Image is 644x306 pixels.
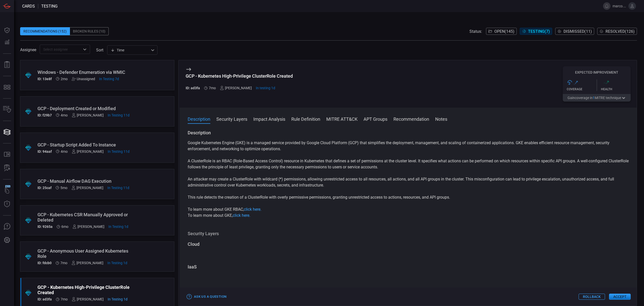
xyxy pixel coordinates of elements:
[188,241,199,247] div: Cloud
[71,186,103,190] div: [PERSON_NAME]
[108,149,130,154] span: Sep 27, 2025 6:18 PM
[1,24,13,36] button: Dashboard
[1,234,13,246] button: Preferences
[567,87,597,91] div: Coverage
[72,113,104,117] div: [PERSON_NAME]
[72,77,95,81] div: Unassigned
[37,248,138,259] div: GCP - Anonymous User Assigned Kubernetes Role
[188,158,629,170] p: A ClusterRole is an RBAC (Role-Based Access Control) resource in Kubernetes that defines a set of...
[107,261,127,265] span: Oct 07, 2025 12:37 PM
[188,264,197,270] div: IaaS
[1,148,13,161] button: Rule Catalog
[37,113,52,117] h5: ID: f29b7
[60,261,67,265] span: Mar 17, 2025 10:03 AM
[61,77,68,81] span: Jul 29, 2025 3:17 AM
[70,27,109,35] div: Broken Rules (10)
[108,297,128,301] span: Oct 07, 2025 12:48 PM
[1,185,13,197] button: Wingman
[1,81,13,93] button: MITRE - Detection Posture
[72,149,104,154] div: [PERSON_NAME]
[96,48,103,52] label: sort
[108,113,130,117] span: Sep 27, 2025 6:10 PM
[494,29,514,34] span: Open ( 145 )
[188,287,198,293] div: PaaS
[20,27,70,35] div: Recommendations (152)
[61,113,68,117] span: Jun 09, 2025 5:41 AM
[41,4,58,9] span: testing
[188,206,629,212] p: To learn more about GKE RBAC,
[593,96,595,100] span: 1
[188,130,629,136] h3: Description
[555,28,594,35] button: Dismissed(11)
[1,162,13,174] button: ALERT ANALYSIS
[244,207,261,212] a: click here.
[220,86,252,90] div: [PERSON_NAME]
[1,126,13,138] button: Cards
[326,116,357,122] button: MITRE ATT&CK
[393,116,429,122] button: Recommendation
[469,29,482,34] span: Status:
[216,116,247,122] button: Security Layers
[1,36,13,48] button: Detections
[1,59,13,71] button: Reports
[22,4,35,9] span: Cards
[188,140,629,152] p: Google Kubernetes Engine (GKE) is a managed service provided by Google Cloud Platform (GCP) that ...
[233,213,250,218] a: click here.
[37,261,52,265] h5: ID: fdcb0
[37,186,52,190] h5: ID: 25caf
[364,116,387,122] button: APT Groups
[37,149,52,154] h5: ID: 94aaf
[37,142,138,147] div: GCP - Startup Script Added To Instance
[528,29,550,34] span: Testing ( 7 )
[579,294,605,300] button: Rollback
[188,194,629,200] p: This rule detects the creation of a ClusterRole with overly permissive permissions, granting unre...
[81,46,88,53] button: Open
[1,104,13,116] button: Inventory
[188,212,629,219] p: To learn more about GKE,
[186,86,200,90] h5: ID: ad3fa
[37,225,53,229] h5: ID: 9265a
[520,28,552,35] button: Testing(7)
[61,225,68,229] span: Mar 27, 2025 3:02 AM
[37,77,52,81] h5: ID: 13e8f
[601,87,631,91] div: Health
[609,294,631,300] button: Accept
[613,4,626,8] span: marco.[PERSON_NAME]
[37,212,138,223] div: GCP - Kubernetes CSR Manually Approved or Deleted
[291,116,320,122] button: Rule Definition
[188,176,629,188] p: An attacker may create a ClusterRole with wildcard ( ) permissions, allowing unrestricted access ...
[486,28,517,35] button: Open(145)
[253,116,285,122] button: Impact Analysis
[108,225,128,229] span: Oct 07, 2025 12:33 PM
[188,116,210,122] button: Description
[606,29,635,34] span: Resolved ( 126 )
[209,86,216,90] span: Mar 05, 2025 2:42 AM
[72,297,104,301] div: [PERSON_NAME]
[1,221,13,233] button: Ask Us A Question
[61,149,68,154] span: May 27, 2025 5:49 AM
[61,297,68,301] span: Mar 05, 2025 2:42 AM
[563,94,631,102] button: Gaincoverage in1MITRE technique
[37,297,52,301] h5: ID: ad3fa
[99,77,119,81] span: Oct 01, 2025 2:02 PM
[71,261,103,265] div: [PERSON_NAME]
[107,186,129,190] span: Sep 27, 2025 6:12 PM
[37,285,138,295] div: GCP - Kubernetes High-Privilege ClusterRole Created
[60,186,67,190] span: May 21, 2025 9:44 AM
[563,29,592,34] span: Dismissed ( 11 )
[597,28,637,35] button: Resolved(126)
[188,231,629,237] h3: Security Layers
[186,293,228,301] button: Ask Us a Question
[20,47,36,52] span: Assignee
[256,86,275,90] span: Oct 07, 2025 12:48 PM
[37,178,138,184] div: GCP - Manual Airflow DAG Execution
[37,106,138,111] div: GCP - Deployment Created or Modified
[111,48,149,53] div: Time
[563,70,631,74] h5: Expected Improvement
[41,46,80,52] input: Select assignee
[37,70,138,75] div: Windows - Defender Enumeration via WMIC
[72,225,104,229] div: [PERSON_NAME]
[1,198,13,210] button: Threat Intelligence
[186,73,293,79] div: GCP - Kubernetes High-Privilege ClusterRole Created
[435,116,447,122] button: Notes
